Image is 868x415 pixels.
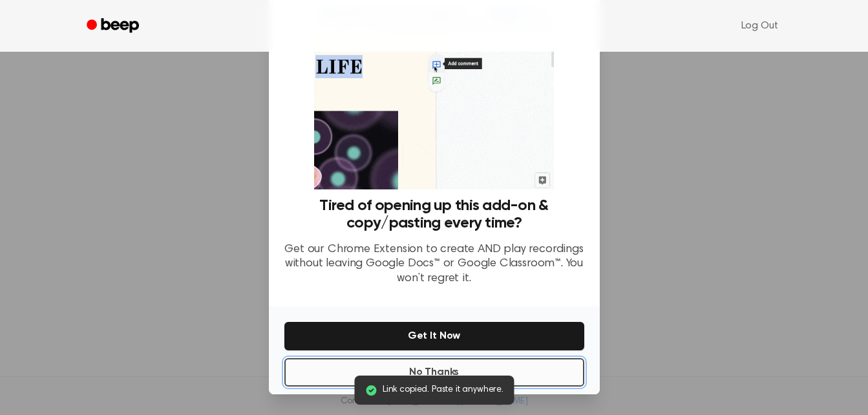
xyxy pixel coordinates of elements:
[284,197,584,232] h3: Tired of opening up this add-on & copy/pasting every time?
[284,358,584,387] button: No Thanks
[284,322,584,350] button: Get It Now
[728,10,791,41] a: Log Out
[284,242,584,286] p: Get our Chrome Extension to create AND play recordings without leaving Google Docs™ or Google Cla...
[78,14,151,39] a: Beep
[383,383,503,397] span: Link copied. Paste it anywhere.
